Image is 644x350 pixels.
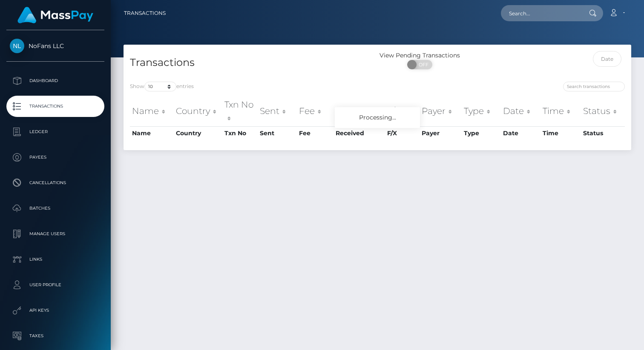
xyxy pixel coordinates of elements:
a: Dashboard [6,70,104,91]
th: Country [174,96,222,126]
input: Search transactions [563,82,625,91]
th: F/X [385,96,420,126]
a: Payees [6,147,104,168]
th: Txn No [222,126,258,140]
th: Time [540,96,581,126]
th: F/X [385,126,420,140]
p: Links [10,253,101,266]
p: Payees [10,151,101,164]
a: Transactions [124,4,166,22]
a: API Keys [6,300,104,321]
a: Ledger [6,121,104,142]
th: Txn No [222,96,258,126]
p: User Profile [10,279,101,291]
a: User Profile [6,274,104,296]
a: Cancellations [6,172,104,193]
th: Time [540,126,581,140]
p: API Keys [10,304,101,317]
div: View Pending Transactions [377,51,462,60]
a: Links [6,249,104,270]
a: Taxes [6,325,104,347]
span: OFF [412,60,433,69]
select: Showentries [144,82,176,91]
a: Manage Users [6,223,104,245]
label: Show entries [130,82,194,91]
p: Cancellations [10,176,101,189]
img: MassPay Logo [17,7,93,23]
p: Dashboard [10,74,101,87]
th: Name [130,126,174,140]
th: Name [130,96,174,126]
th: Date [501,96,541,126]
th: Sent [258,96,297,126]
th: Received [333,96,385,126]
p: Batches [10,202,101,215]
th: Date [501,126,541,140]
th: Country [174,126,222,140]
th: Status [581,96,625,126]
a: Batches [6,198,104,219]
p: Manage Users [10,228,101,240]
span: NoFans LLC [6,42,104,50]
p: Taxes [10,330,101,342]
input: Date filter [593,51,621,67]
p: Ledger [10,125,101,138]
th: Status [581,126,625,140]
img: NoFans LLC [10,39,24,53]
th: Received [333,126,385,140]
a: Transactions [6,96,104,117]
th: Fee [297,126,333,140]
th: Payer [420,126,461,140]
th: Sent [258,126,297,140]
p: Transactions [10,100,101,113]
div: Processing... [335,107,420,128]
input: Search... [501,5,581,21]
th: Payer [420,96,461,126]
th: Fee [297,96,333,126]
th: Type [462,126,501,140]
h4: Transactions [130,55,371,70]
th: Type [462,96,501,126]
